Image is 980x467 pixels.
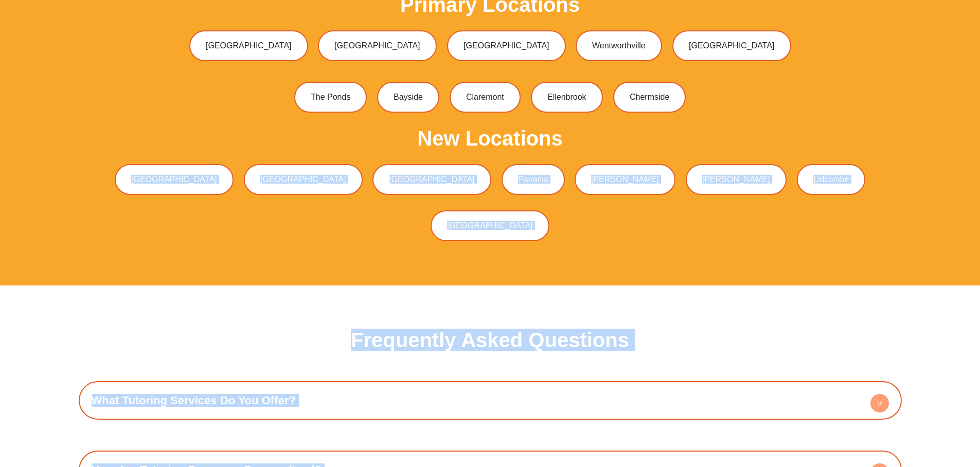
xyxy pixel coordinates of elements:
[377,82,439,113] a: Bayside
[394,93,423,101] span: Bayside
[92,394,296,407] a: What Tutoring Services Do You Offer?
[591,175,659,184] span: [PERSON_NAME]
[115,164,234,195] a: [GEOGRAPHIC_DATA]
[318,30,437,61] a: [GEOGRAPHIC_DATA]
[417,128,562,149] h2: New Locations
[389,175,475,184] span: [GEOGRAPHIC_DATA]
[447,30,566,61] a: [GEOGRAPHIC_DATA]
[189,30,308,61] a: [GEOGRAPHIC_DATA]
[630,93,669,101] span: Chermside
[464,42,549,50] span: [GEOGRAPHIC_DATA]
[813,175,849,184] span: Lidcombe
[575,164,675,195] a: [PERSON_NAME]
[447,222,533,230] span: [GEOGRAPHIC_DATA]
[334,42,420,50] span: [GEOGRAPHIC_DATA]
[466,93,504,101] span: Claremont
[547,93,586,101] span: Ellenbrook
[294,82,367,113] a: The Ponds
[576,30,662,61] a: Wentworthville
[689,42,775,50] span: [GEOGRAPHIC_DATA]
[797,164,865,195] a: Lidcombe
[244,164,363,195] a: [GEOGRAPHIC_DATA]
[84,386,897,415] div: What Tutoring Services Do You Offer?
[131,175,217,184] span: [GEOGRAPHIC_DATA]
[613,82,686,113] a: Chermside
[672,30,791,61] a: [GEOGRAPHIC_DATA]
[260,175,346,184] span: [GEOGRAPHIC_DATA]
[592,42,646,50] span: Wentworthville
[686,164,787,195] a: [PERSON_NAME]
[702,175,770,184] span: [PERSON_NAME]
[206,42,292,50] span: [GEOGRAPHIC_DATA]
[450,82,521,113] a: Claremont
[929,418,980,467] iframe: Chat Widget
[531,82,603,113] a: Ellenbrook
[372,164,491,195] a: [GEOGRAPHIC_DATA]
[431,210,549,241] a: [GEOGRAPHIC_DATA]
[502,164,565,195] a: Panania
[311,93,350,101] span: The Ponds
[518,175,548,184] span: Panania
[351,330,629,350] h2: Frequently Asked Questions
